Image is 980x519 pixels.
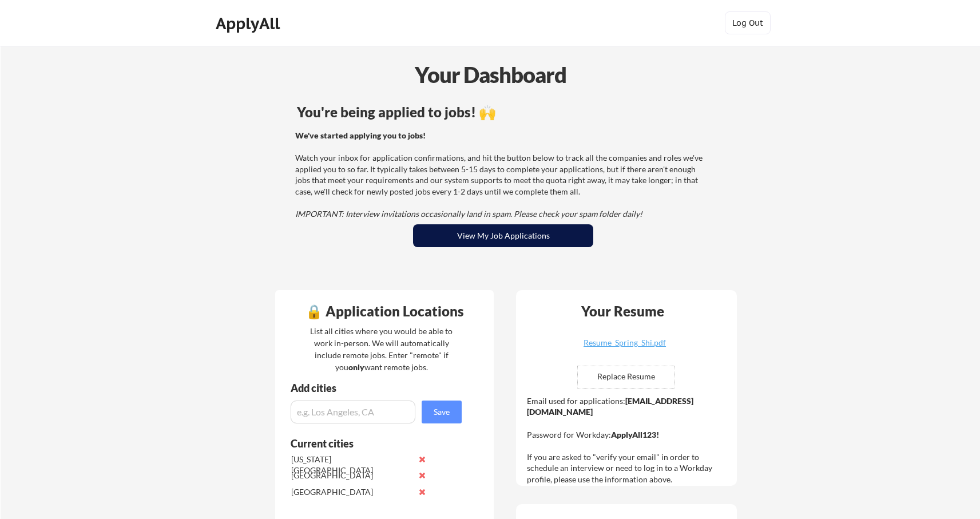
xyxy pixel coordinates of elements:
div: 🔒 Application Locations [278,304,491,318]
div: You're being applied to jobs! 🙌 [297,105,709,119]
strong: [EMAIL_ADDRESS][DOMAIN_NAME] [527,396,693,417]
input: e.g. Los Angeles, CA [291,401,415,423]
div: Your Resume [566,304,679,318]
strong: We've started applying you to jobs! [295,130,426,140]
div: [GEOGRAPHIC_DATA] [291,470,412,481]
div: Your Dashboard [1,58,980,91]
div: [GEOGRAPHIC_DATA] [291,486,412,498]
div: ApplyAll [216,14,283,33]
div: [US_STATE][GEOGRAPHIC_DATA] [291,454,412,476]
button: View My Job Applications [413,224,593,247]
div: Add cities [291,383,465,393]
button: Log Out [725,11,771,34]
button: Save [422,401,462,423]
div: List all cities where you would be able to work in-person. We will automatically include remote j... [303,325,460,373]
div: Current cities [291,438,449,449]
div: Watch your inbox for application confirmations, and hit the button below to track all the compani... [295,130,708,220]
strong: ApplyAll123! [611,430,659,439]
a: Resume_Spring_Shi.pdf [557,339,693,356]
div: Resume_Spring_Shi.pdf [557,339,693,347]
div: Email used for applications: Password for Workday: If you are asked to "verify your email" in ord... [527,395,729,485]
em: IMPORTANT: Interview invitations occasionally land in spam. Please check your spam folder daily! [295,209,642,219]
strong: only [348,362,364,372]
